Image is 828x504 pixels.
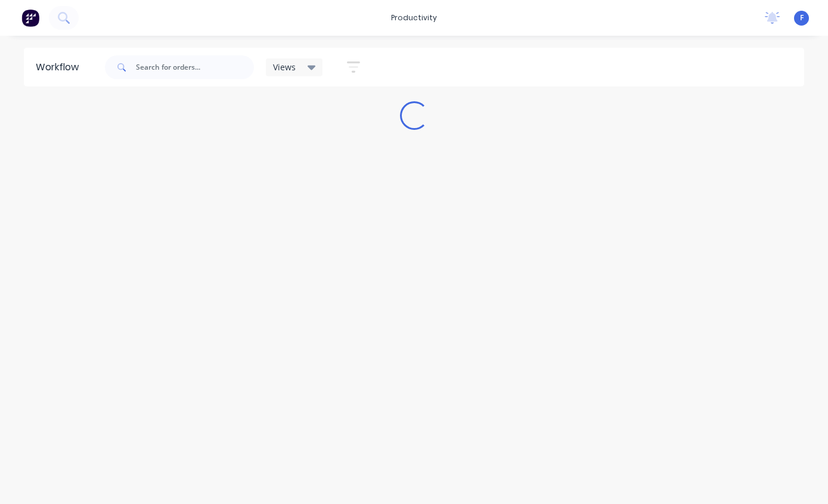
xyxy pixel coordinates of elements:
img: Factory [21,9,39,27]
input: Search for orders... [136,55,254,79]
span: F [800,13,804,23]
div: productivity [385,9,443,27]
div: Workflow [36,60,85,74]
span: Views [273,61,296,73]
